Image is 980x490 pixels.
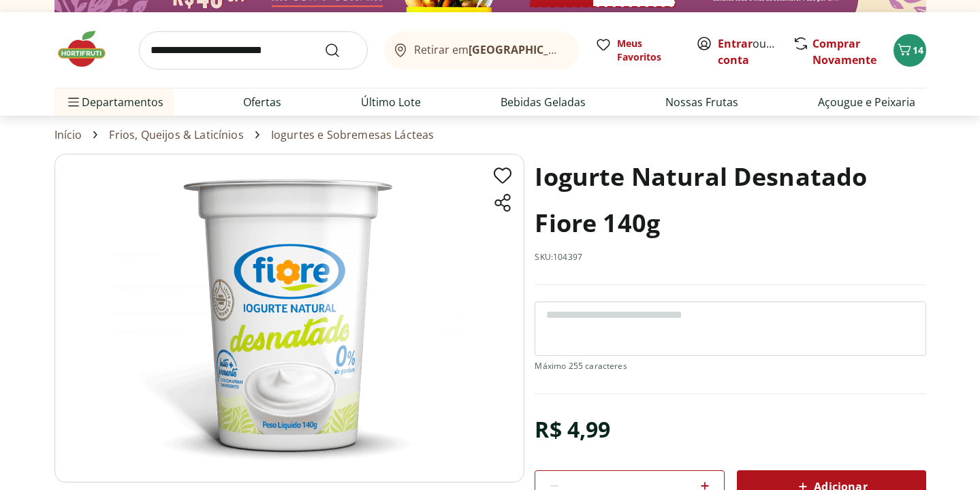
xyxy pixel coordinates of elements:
a: Comprar Novamente [812,36,876,67]
a: Criar conta [718,36,793,67]
span: ou [718,35,778,68]
a: Meus Favoritos [595,37,680,64]
a: Último Lote [361,94,421,110]
div: R$ 4,99 [535,410,610,448]
a: Nossas Frutas [665,94,738,110]
button: Menu [65,86,82,118]
a: Ofertas [243,94,281,110]
a: Iogurtes e Sobremesas Lácteas [271,129,434,141]
p: SKU: 104397 [535,252,582,263]
a: Açougue e Peixaria [818,94,915,110]
span: Retirar em [414,44,565,56]
span: 14 [913,44,923,56]
input: search [139,31,368,69]
button: Submit Search [324,42,357,59]
b: [GEOGRAPHIC_DATA]/[GEOGRAPHIC_DATA] [469,42,698,57]
img: Hortifruti [54,29,123,69]
a: Bebidas Geladas [501,94,586,110]
img: Principal [54,154,524,483]
button: Retirar em[GEOGRAPHIC_DATA]/[GEOGRAPHIC_DATA] [384,31,579,69]
a: Frios, Queijos & Laticínios [109,129,243,141]
a: Início [54,129,82,141]
h1: Iogurte Natural Desnatado Fiore 140g [535,154,926,246]
a: Entrar [718,36,753,51]
span: Meus Favoritos [617,37,680,64]
span: Departamentos [65,86,163,118]
button: Carrinho [894,34,926,67]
